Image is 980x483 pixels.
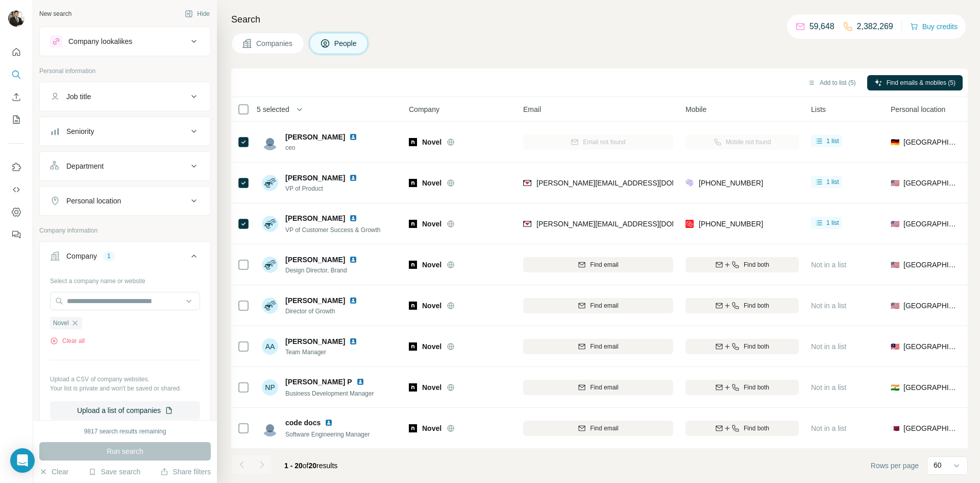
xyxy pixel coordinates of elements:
[309,462,317,470] span: 20
[422,423,442,433] span: Novel
[685,257,799,272] button: Find both
[66,161,104,171] div: Department
[826,218,839,227] span: 1 list
[349,256,357,264] img: LinkedIn logo
[66,126,94,136] div: Seniority
[871,461,919,471] span: Rows per page
[285,213,345,223] span: [PERSON_NAME]
[349,296,357,305] img: LinkedIn logo
[50,375,200,384] p: Upload a CSV of company websites.
[409,342,417,351] img: Logo of Novel
[40,154,210,178] button: Department
[50,336,85,346] button: Clear all
[590,342,618,351] span: Find email
[744,301,769,310] span: Find both
[811,302,846,310] span: Not in a list
[903,423,958,433] span: [GEOGRAPHIC_DATA]
[84,427,166,436] div: 9817 search results remaining
[810,20,835,33] p: 59,648
[590,301,618,310] span: Find email
[285,307,370,316] span: Director of Growth
[285,336,345,347] span: [PERSON_NAME]
[903,137,958,147] span: [GEOGRAPHIC_DATA]
[699,179,763,187] span: [PHONE_NUMBER]
[744,383,769,392] span: Find both
[409,261,417,269] img: Logo of Novel
[8,65,24,84] button: Search
[39,9,71,18] div: New search
[744,342,769,351] span: Find both
[50,272,200,286] div: Select a company name or website
[903,219,958,229] span: [GEOGRAPHIC_DATA]
[285,132,345,142] span: [PERSON_NAME]
[523,380,673,395] button: Find email
[349,337,357,346] img: LinkedIn logo
[891,382,899,393] span: 🇮🇳
[285,418,321,428] span: code docs
[891,219,899,229] span: 🇺🇸
[523,421,673,436] button: Find email
[422,341,442,352] span: Novel
[160,467,211,477] button: Share filters
[10,448,35,473] div: Open Intercom Messenger
[523,339,673,354] button: Find email
[285,184,370,193] span: VP of Product
[811,261,846,269] span: Not in a list
[590,424,618,433] span: Find email
[40,244,210,272] button: Company1
[800,75,863,90] button: Add to list (5)
[303,462,309,470] span: of
[811,104,826,114] span: Lists
[66,251,97,261] div: Company
[523,257,673,272] button: Find email
[903,178,958,188] span: [GEOGRAPHIC_DATA]
[349,174,357,182] img: LinkedIn logo
[40,119,210,144] button: Seniority
[409,302,417,310] img: Logo of Novel
[536,220,716,228] span: [PERSON_NAME][EMAIL_ADDRESS][DOMAIN_NAME]
[256,38,293,49] span: Companies
[826,177,839,187] span: 1 list
[590,260,618,269] span: Find email
[40,189,210,213] button: Personal location
[40,29,210,54] button: Company lookalikes
[262,216,278,232] img: Avatar
[262,175,278,191] img: Avatar
[699,220,763,228] span: [PHONE_NUMBER]
[685,298,799,313] button: Find both
[891,260,899,270] span: 🇺🇸
[257,104,289,114] span: 5 selected
[903,301,958,311] span: [GEOGRAPHIC_DATA]
[590,383,618,392] span: Find email
[262,338,278,355] div: AA
[356,378,364,386] img: LinkedIn logo
[8,180,24,199] button: Use Surfe API
[285,348,370,357] span: Team Manager
[285,143,370,152] span: ceo
[325,419,333,427] img: LinkedIn logo
[231,12,968,27] h4: Search
[8,203,24,221] button: Dashboard
[285,266,370,275] span: Design Director, Brand
[744,260,769,269] span: Find both
[349,133,357,141] img: LinkedIn logo
[422,137,442,147] span: Novel
[826,136,839,146] span: 1 list
[891,137,899,147] span: 🇩🇪
[50,401,200,420] button: Upload a list of companies
[409,138,417,146] img: Logo of Novel
[422,382,442,393] span: Novel
[8,10,24,27] img: Avatar
[409,104,439,114] span: Company
[903,382,958,393] span: [GEOGRAPHIC_DATA]
[891,341,899,352] span: 🇲🇾
[891,423,899,433] span: 🇶🇦
[39,66,211,76] p: Personal information
[422,178,442,188] span: Novel
[887,78,955,87] span: Find emails & mobiles (5)
[409,424,417,432] img: Logo of Novel
[8,110,24,129] button: My lists
[39,226,211,235] p: Company information
[903,260,958,270] span: [GEOGRAPHIC_DATA]
[285,226,381,234] span: VP of Customer Success & Growth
